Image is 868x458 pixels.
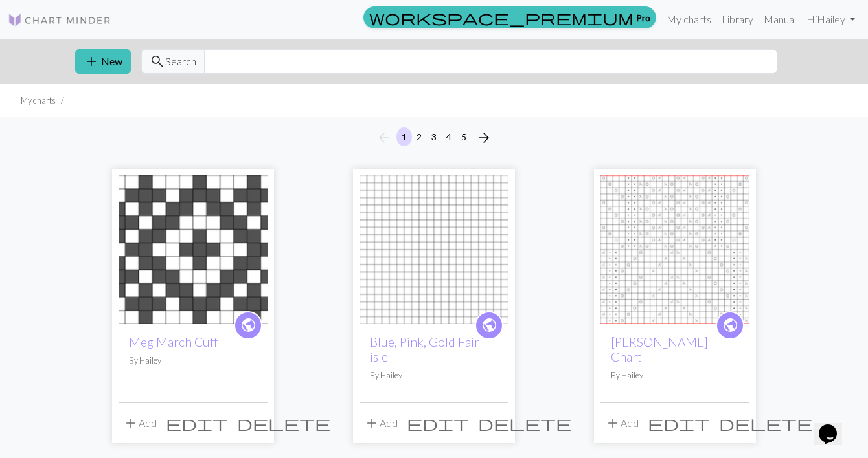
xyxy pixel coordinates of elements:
[360,411,402,435] button: Add
[396,127,412,146] button: 1
[119,242,268,254] a: Meg March Cuff
[481,315,497,335] span: public
[119,411,161,435] button: Add
[481,312,497,338] i: public
[370,334,479,364] a: Blue, Pink, Gold Fair isle
[240,315,257,335] span: public
[237,414,330,432] span: delete
[75,49,131,74] button: New
[611,334,708,364] a: [PERSON_NAME] Chart
[643,411,714,435] button: Edit
[801,6,860,32] a: HiHailey
[716,6,759,32] a: Library
[129,334,218,349] a: Meg March Cuff
[407,415,469,431] i: Edit
[8,12,111,28] img: Logo
[716,311,744,340] a: public
[759,6,801,32] a: Manual
[150,52,165,71] span: search
[722,312,738,338] i: public
[475,311,503,340] a: public
[21,94,56,107] li: My charts
[364,414,380,432] span: add
[648,414,710,432] span: edit
[363,6,656,28] a: Pro
[119,175,268,324] img: Meg March Cuff
[370,369,498,382] p: By Hailey
[605,414,621,432] span: add
[233,411,335,435] button: Delete
[600,175,749,324] img: Rosamund Lace Chart
[611,369,739,382] p: By Hailey
[161,411,233,435] button: Edit
[714,411,817,435] button: Delete
[371,127,497,148] nav: Page navigation
[360,242,508,254] a: Blue, Pink, Gold Fair isle
[234,311,262,340] a: public
[661,6,716,32] a: My charts
[166,414,228,432] span: edit
[123,414,139,432] span: add
[166,415,228,431] i: Edit
[407,414,469,432] span: edit
[814,406,855,445] iframe: chat widget
[369,8,634,27] span: workspace_premium
[719,414,812,432] span: delete
[240,312,257,338] i: public
[600,411,643,435] button: Add
[426,127,442,146] button: 3
[476,129,492,147] span: arrow_forward
[456,127,472,146] button: 5
[471,127,497,148] button: Next
[84,52,99,71] span: add
[129,354,257,367] p: By Hailey
[165,54,196,69] span: Search
[648,415,710,431] i: Edit
[441,127,457,146] button: 4
[360,175,508,324] img: Blue, Pink, Gold Fair isle
[402,411,474,435] button: Edit
[474,411,576,435] button: Delete
[476,130,492,146] i: Next
[411,127,427,146] button: 2
[478,414,571,432] span: delete
[600,242,749,254] a: Rosamund Lace Chart
[722,315,738,335] span: public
